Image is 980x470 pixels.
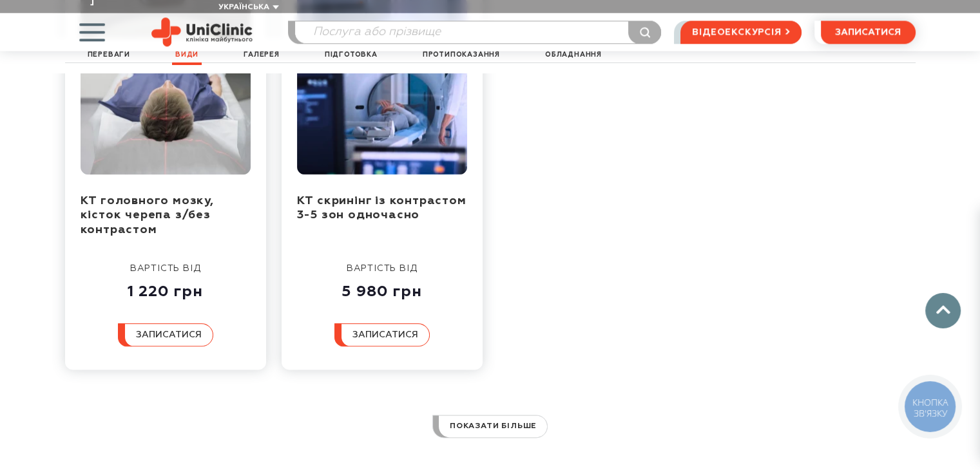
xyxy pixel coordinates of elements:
[835,28,901,37] span: записатися
[118,274,213,301] div: 1 220 грн
[334,323,430,346] button: записатися
[136,330,202,339] span: записатися
[130,264,201,273] span: вартість від
[912,396,948,419] span: КНОПКА ЗВ'ЯЗКУ
[84,48,133,62] a: Переваги
[295,21,661,43] input: Послуга або прізвище
[118,323,213,346] button: записатися
[542,48,605,62] a: Обладнання
[151,17,253,46] img: Uniclinic
[215,3,279,12] button: Українська
[419,48,503,62] a: Протипоказання
[81,195,214,236] a: КТ головного мозку, кісток черепа з/без контрастом
[218,3,269,11] span: Українська
[297,195,466,221] a: КТ скринінг із контрастом 3-5 зон одночасно
[172,48,202,62] a: Види
[240,48,283,62] a: Галерея
[692,21,781,43] span: відеоекскурсія
[322,48,381,62] a: Підготовка
[680,21,801,44] a: відеоекскурсія
[334,274,430,301] div: 5 980 грн
[821,21,916,44] button: записатися
[432,415,548,438] a: показати більше
[347,264,418,273] span: вартість від
[352,330,418,339] span: записатися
